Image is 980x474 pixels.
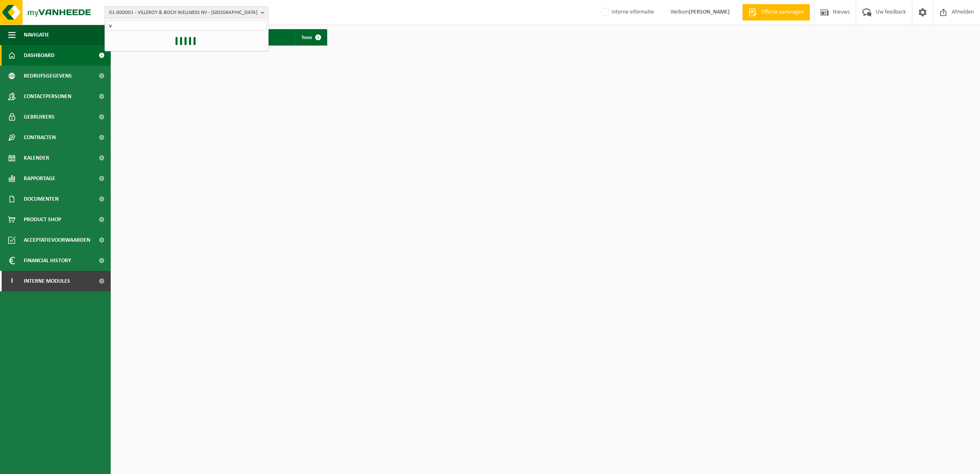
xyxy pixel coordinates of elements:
[24,45,55,66] span: Dashboard
[301,35,312,40] span: Toon
[24,66,72,86] span: Bedrijfsgegevens
[24,250,71,271] span: Financial History
[759,8,806,16] span: Offerte aanvragen
[24,107,55,127] span: Gebruikers
[105,6,269,18] button: 01-000001 - VILLEROY & BOCH WELLNESS NV - [GEOGRAPHIC_DATA]
[8,271,16,291] span: I
[24,86,71,107] span: Contactpersonen
[24,127,56,148] span: Contracten
[689,9,730,15] strong: [PERSON_NAME]
[24,148,49,168] span: Kalender
[295,29,326,46] a: Toon
[24,189,59,209] span: Documenten
[24,271,70,291] span: Interne modules
[24,230,90,250] span: Acceptatievoorwaarden
[24,25,49,45] span: Navigatie
[107,21,267,31] input: Zoeken naar gekoppelde vestigingen
[24,168,55,189] span: Rapportage
[742,4,810,21] a: Offerte aanvragen
[109,7,258,19] span: 01-000001 - VILLEROY & BOCH WELLNESS NV - [GEOGRAPHIC_DATA]
[24,209,61,230] span: Product Shop
[600,6,654,18] label: Interne informatie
